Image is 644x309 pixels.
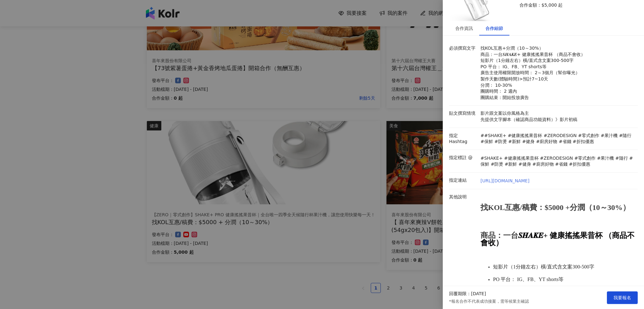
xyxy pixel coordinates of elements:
[607,291,638,304] button: 我要報名
[449,177,477,184] p: 指定連結
[613,295,631,300] span: 我要報名
[480,178,530,184] a: [URL][DOMAIN_NAME]
[480,155,635,168] p: #SHAKE+ #健康搖搖果昔杯 #ZERODESIGN #零式創作 #果汁機 #隨行 #保鮮 #防燙 #新鮮 #健身 #廚房好物 #省錢 #折扣優惠
[486,25,503,32] div: 合作細節
[480,110,635,123] p: 影片跟文案以你風格為主 先提供文字腳本（確認商品功能資料）》影片初稿
[449,110,477,117] p: 貼文撰寫情境
[480,231,518,240] strong: 商品：一台
[449,194,477,200] p: 其他說明
[480,45,635,101] p: 找KOL互惠+分潤（10～30%） 商品：一台𝑺𝑯𝑨𝑲𝑬+ 健康搖搖果昔杯 （商品不會收） 短影片（1分鐘左右）橫/直式含文案300-500字 PO 平台： IG、FB、YT shorts等 廣...
[449,299,529,304] p: *報名合作不代表成功接案，需等候業主確認
[449,45,477,52] p: 必須撰寫文字
[480,231,635,247] strong: 𝑺𝑯𝑨𝑲𝑬+ 健康搖搖果昔杯 （商品不會收）
[449,291,486,297] p: 回覆期限：[DATE]
[480,203,630,212] strong: 找KOL互惠/稿費：$5000 +分潤（10～30%）
[449,155,477,161] p: 指定標註 @
[480,133,635,145] p: ##SHAKE+ #健康搖搖果昔杯 #ZERODESIGN #零式創作 #果汁機 #隨行 #保鮮 #防燙 #新鮮 #健身 #廚房好物 #省錢 #折扣優惠
[455,25,473,32] div: 合作資訊
[493,277,563,282] span: PO 平台： IG、FB、YT shorts等
[449,133,477,145] p: 指定 Hashtag
[493,264,594,269] span: 短影片（1分鐘左右）橫/直式含文案300-500字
